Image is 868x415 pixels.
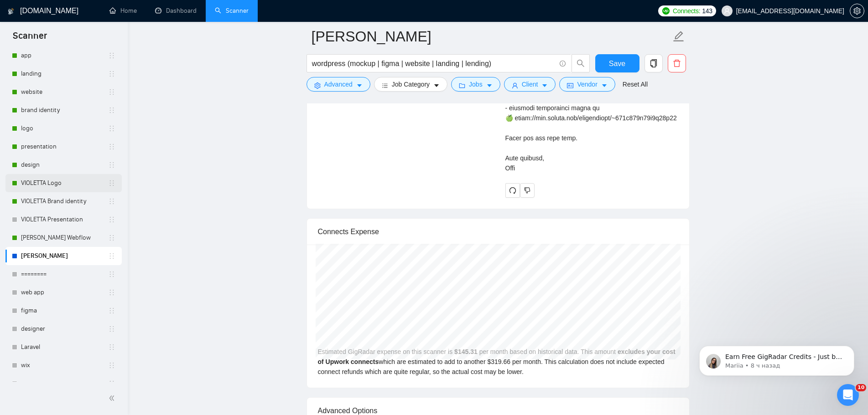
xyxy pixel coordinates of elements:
input: Search Freelance Jobs... [312,58,556,69]
iframe: Intercom notifications сообщение [686,327,868,390]
span: setting [314,82,321,89]
span: holder [108,52,115,59]
button: settingAdvancedcaret-down [307,77,370,92]
span: holder [108,252,115,260]
span: holder [108,271,115,278]
li: website [5,83,122,101]
button: folderJobscaret-down [451,77,500,92]
button: search [572,54,590,72]
a: brand identity [21,101,108,119]
span: caret-down [433,82,440,89]
button: userClientcaret-down [504,77,556,92]
a: ======== [21,265,108,283]
span: caret-down [601,82,608,89]
span: holder [108,234,115,241]
li: cars [5,374,122,393]
span: holder [108,161,115,169]
li: Laravel [5,338,122,356]
a: web app [21,283,108,302]
li: ANNA Webflow [5,229,122,247]
img: logo [8,4,14,19]
span: holder [108,343,115,351]
button: redo [505,183,520,198]
li: ======== [5,265,122,283]
span: 10 [856,384,866,391]
a: website [21,83,108,101]
span: holder [108,88,115,96]
a: [PERSON_NAME] [21,247,108,265]
a: app [21,46,108,65]
span: info-circle [560,61,566,67]
button: idcardVendorcaret-down [559,77,615,92]
span: holder [108,325,115,333]
div: Estimated GigRadar expense on this scanner is per month based on historical data. This amount whi... [307,245,689,388]
span: user [512,82,518,89]
li: brand identity [5,101,122,119]
span: holder [108,179,115,187]
span: holder [108,198,115,205]
li: presentation [5,138,122,156]
span: holder [108,289,115,296]
li: ANNA WordPress [5,247,122,265]
span: caret-down [486,82,493,89]
a: presentation [21,138,108,156]
a: designer [21,320,108,338]
li: logo [5,119,122,138]
a: setting [850,7,864,15]
span: dislike [524,187,530,194]
li: VIOLETTA Brand identity [5,192,122,210]
span: holder [108,107,115,114]
span: holder [108,216,115,223]
a: searchScanner [215,7,249,15]
a: landing [21,65,108,83]
li: design [5,156,122,174]
a: VIOLETTA Presentation [21,210,108,229]
a: logo [21,119,108,138]
li: designer [5,320,122,338]
button: delete [668,54,686,72]
li: wix [5,356,122,374]
a: figma [21,302,108,320]
span: Client [522,79,538,89]
button: copy [645,54,663,72]
a: Laravel [21,338,108,356]
span: holder [108,70,115,77]
a: wix [21,356,108,374]
span: holder [108,307,115,314]
span: copy [645,59,662,67]
iframe: Intercom live chat [837,384,859,406]
span: Advanced [324,79,353,89]
a: VIOLETTA Logo [21,174,108,192]
a: dashboardDashboard [155,7,197,15]
li: VIOLETTA Presentation [5,210,122,229]
span: idcard [567,82,573,89]
span: user [724,8,730,14]
span: bars [382,82,388,89]
li: figma [5,302,122,320]
li: VIOLETTA Logo [5,174,122,192]
a: design [21,156,108,174]
span: caret-down [541,82,548,89]
input: Scanner name... [312,25,671,48]
span: Save [609,58,625,69]
span: holder [108,380,115,387]
span: redo [506,187,520,194]
span: Scanner [5,29,54,48]
div: Connects Expense [318,219,678,245]
span: double-left [109,394,118,403]
img: upwork-logo.png [662,7,670,15]
a: VIOLETTA Brand identity [21,192,108,210]
button: dislike [520,183,535,198]
span: Job Category [392,79,430,89]
span: edit [673,31,685,42]
span: holder [108,125,115,132]
span: caret-down [356,82,363,89]
span: folder [459,82,465,89]
button: Save [595,54,639,72]
button: setting [850,4,864,18]
span: Connects: [673,6,700,16]
span: holder [108,362,115,369]
span: Jobs [469,79,483,89]
span: Vendor [577,79,597,89]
